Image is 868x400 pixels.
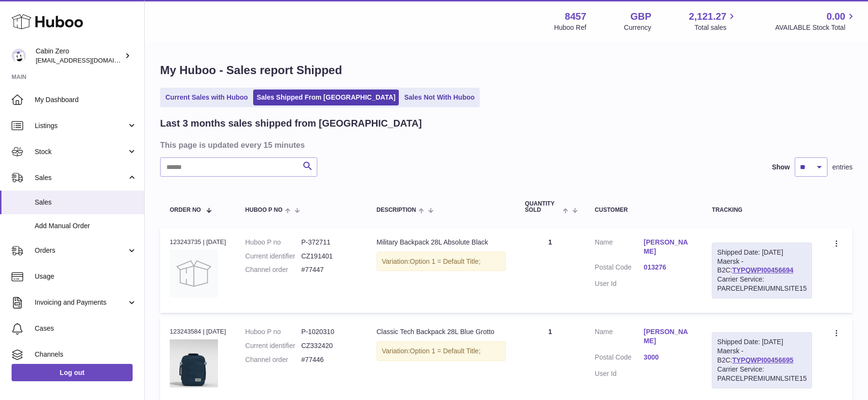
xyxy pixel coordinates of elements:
[160,140,850,150] h3: This page is updated every 15 minutes
[245,327,301,336] dt: Huboo P no
[35,350,137,359] span: Channels
[554,23,586,32] div: Huboo Ref
[377,341,506,361] div: Variation:
[245,207,283,213] span: Huboo P no
[644,263,692,272] a: 013276
[401,90,478,105] a: Sales Not With Huboo
[35,272,137,281] span: Usage
[377,327,506,336] div: Classic Tech Backpack 28L Blue Grotto
[827,10,845,23] span: 0.00
[170,249,218,297] img: no-photo.jpg
[717,337,807,347] div: Shipped Date: [DATE]
[644,327,692,346] a: [PERSON_NAME]
[35,246,127,255] span: Orders
[595,369,643,378] dt: User Id
[160,63,853,78] h1: My Huboo - Sales report Shipped
[35,121,127,130] span: Listings
[717,365,807,383] div: Carrier Service: PARCELPREMIUMNLSITE15
[644,238,692,256] a: [PERSON_NAME]
[35,173,127,182] span: Sales
[410,347,481,355] span: Option 1 = Default Title;
[775,23,856,32] span: AVAILABLE Stock Total
[35,147,127,156] span: Stock
[301,341,357,350] dd: CZ332420
[712,207,812,213] div: Tracking
[595,279,643,288] dt: User Id
[712,332,812,388] div: Maersk - B2C:
[12,49,26,63] img: huboo@cabinzero.com
[515,228,585,313] td: 1
[595,353,643,364] dt: Postal Code
[772,163,790,172] label: Show
[832,163,853,172] span: entries
[717,275,807,293] div: Carrier Service: PARCELPREMIUMNLSITE15
[595,207,692,213] div: Customer
[245,252,301,261] dt: Current identifier
[35,221,137,231] span: Add Manual Order
[35,324,137,333] span: Cases
[301,327,357,336] dd: P-1020310
[301,238,357,247] dd: P-372711
[301,252,357,261] dd: CZ191401
[301,265,357,274] dd: #77447
[36,56,142,64] span: [EMAIL_ADDRESS][DOMAIN_NAME]
[689,10,738,32] a: 2,121.27 Total sales
[162,90,251,105] a: Current Sales with Huboo
[377,238,506,247] div: Military Backpack 28L Absolute Black
[624,23,651,32] div: Currency
[410,258,481,265] span: Option 1 = Default Title;
[245,341,301,350] dt: Current identifier
[694,23,737,32] span: Total sales
[644,353,692,362] a: 3000
[717,248,807,257] div: Shipped Date: [DATE]
[36,47,122,65] div: Cabin Zero
[595,263,643,274] dt: Postal Code
[245,265,301,274] dt: Channel order
[245,355,301,364] dt: Channel order
[377,207,416,213] span: Description
[170,339,218,387] img: CLASSIC-TECH-2024-BLUE-GROTTO-FRONT.jpg
[775,10,856,32] a: 0.00 AVAILABLE Stock Total
[35,198,137,207] span: Sales
[565,10,586,23] strong: 8457
[732,266,793,274] a: TYPQWPI00456694
[525,201,560,213] span: Quantity Sold
[35,298,127,307] span: Invoicing and Payments
[377,252,506,271] div: Variation:
[35,95,137,104] span: My Dashboard
[253,90,399,105] a: Sales Shipped From [GEOGRAPHIC_DATA]
[595,238,643,258] dt: Name
[595,327,643,348] dt: Name
[732,356,793,364] a: TYPQWPI00456695
[630,10,651,23] strong: GBP
[245,238,301,247] dt: Huboo P no
[301,355,357,364] dd: #77446
[12,364,133,381] a: Log out
[712,243,812,298] div: Maersk - B2C:
[170,327,226,336] div: 123243584 | [DATE]
[170,207,201,213] span: Order No
[170,238,226,246] div: 123243735 | [DATE]
[689,10,727,23] span: 2,121.27
[160,117,422,130] h2: Last 3 months sales shipped from [GEOGRAPHIC_DATA]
